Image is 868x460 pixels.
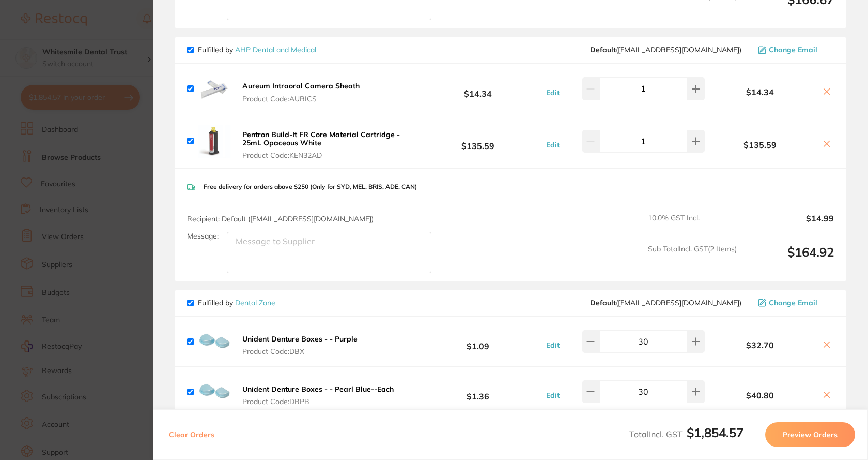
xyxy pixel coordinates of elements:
[239,81,363,103] button: Aureum Intraoral Camera Sheath Product Code:AURICS
[590,298,616,307] b: Default
[198,125,231,158] img: bDY4aDBzOA
[769,299,817,307] span: Change Email
[235,45,316,54] a: AHP Dental and Medical
[242,130,400,147] b: Pentron Build-It FR Core Material Cartridge - 25mL Opaceous White
[755,298,834,307] button: Change Email
[198,325,231,358] img: ZzM1NHdsZw
[239,384,397,406] button: Unident Denture Boxes - - Pearl Blue--Each Product Code:DBPB
[242,151,410,159] span: Product Code: KEN32AD
[629,429,743,439] span: Total Incl. GST
[198,375,231,408] img: NWxkZzVvcg
[648,245,737,273] span: Sub Total Incl. GST ( 2 Items)
[543,340,563,350] button: Edit
[166,422,218,447] button: Clear Orders
[204,183,417,190] p: Free delivery for orders above $250 (Only for SYD, MEL, BRIS, ADE, CAN)
[543,88,563,97] button: Edit
[543,391,563,400] button: Edit
[745,214,834,236] output: $14.99
[590,45,616,54] b: Default
[648,214,737,236] span: 10.0 % GST Incl.
[239,130,413,160] button: Pentron Build-It FR Core Material Cartridge - 25mL Opaceous White Product Code:KEN32AD
[769,46,817,54] span: Change Email
[590,46,741,54] span: orders@ahpdentalmedical.com.au
[198,46,316,54] p: Fulfilled by
[590,299,741,307] span: hello@dentalzone.com.au
[239,334,361,356] button: Unident Denture Boxes - - Purple Product Code:DBX
[413,79,542,98] b: $14.34
[187,232,219,241] label: Message:
[705,87,815,97] b: $14.34
[765,422,855,447] button: Preview Orders
[745,245,834,273] output: $164.92
[687,425,743,440] b: $1,854.57
[242,81,360,91] b: Aureum Intraoral Camera Sheath
[705,140,815,150] b: $135.59
[187,214,374,224] span: Recipient: Default ( [EMAIL_ADDRESS][DOMAIN_NAME] )
[242,334,358,344] b: Unident Denture Boxes - - Purple
[755,45,834,54] button: Change Email
[705,391,815,400] b: $40.80
[242,347,358,355] span: Product Code: DBX
[235,298,275,307] a: Dental Zone
[242,397,394,406] span: Product Code: DBPB
[413,382,542,402] b: $1.36
[705,340,815,350] b: $32.70
[413,131,542,151] b: $135.59
[242,384,394,394] b: Unident Denture Boxes - - Pearl Blue--Each
[198,299,275,307] p: Fulfilled by
[242,95,360,103] span: Product Code: AURICS
[543,140,563,150] button: Edit
[413,332,542,351] b: $1.09
[198,72,231,106] img: NW5jdXFvMg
